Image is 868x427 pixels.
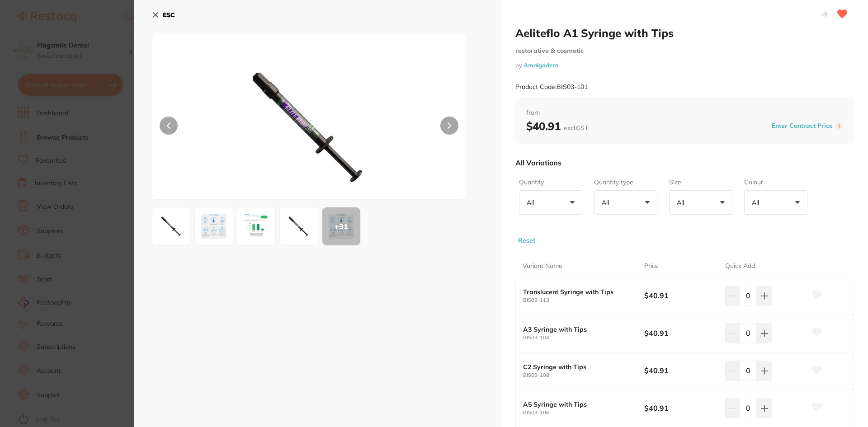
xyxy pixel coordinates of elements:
img: MDMxMTMtanBn [283,210,315,243]
small: BIS03-104 [523,335,644,341]
b: Translucent Syringe with Tips [523,288,632,296]
p: All [527,198,538,206]
label: Quantity [519,178,580,187]
img: MDMxMDEtMi1qcGc [198,210,230,243]
img: MDMxMDEtanBn [155,210,188,243]
label: Size [669,178,730,187]
small: Product Code: BIS03-101 [515,83,588,91]
button: Enter Contract Price [769,122,835,130]
label: i [835,122,843,130]
div: + 31 [322,207,360,245]
small: BIS03-113 [523,297,644,303]
small: by [515,62,854,69]
label: Colour [744,178,805,187]
p: All [677,198,688,206]
button: All [519,190,582,215]
b: $40.91 [644,328,717,338]
img: MDMxMDEtMy1qcGc [240,210,273,243]
p: All [752,198,763,206]
p: Variant Name [523,262,562,271]
h2: Aeliteflo A1 Syringe with Tips [515,26,854,40]
small: BIS03-106 [523,410,644,416]
a: Amalgadent [524,61,558,69]
button: All [669,190,732,215]
b: $40.91 [644,291,717,300]
b: $40.91 [526,119,588,133]
b: A5 Syringe with Tips [523,401,632,408]
span: excl. GST [564,124,588,132]
p: Price [644,262,659,271]
img: MDMxMDEtanBn [215,56,403,199]
p: Quick Add [725,262,755,271]
button: ESC [152,7,175,23]
button: +31 [322,207,361,246]
small: restorative & cosmetic [515,47,854,55]
p: All [602,198,613,206]
button: Reset [515,236,538,244]
label: Quantity type [594,178,655,187]
span: from [526,108,843,117]
b: ESC [163,11,175,19]
b: $40.91 [644,366,717,375]
small: BIS03-108 [523,372,644,378]
button: All [594,190,657,215]
b: A3 Syringe with Tips [523,326,632,333]
b: C2 Syringe with Tips [523,363,632,371]
button: All [744,190,807,215]
p: All Variations [515,158,561,167]
b: $40.91 [644,403,717,413]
